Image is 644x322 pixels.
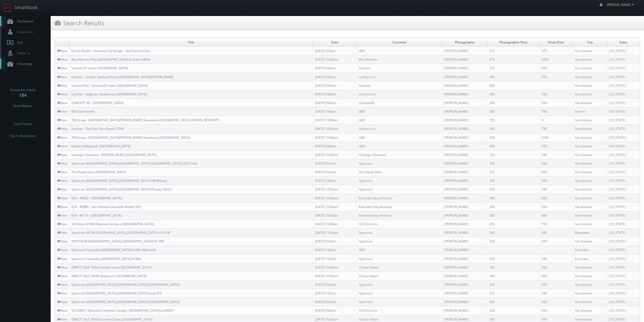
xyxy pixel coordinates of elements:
[442,133,487,142] td: [PERSON_NAME]
[442,272,487,280] td: [PERSON_NAME]
[573,228,607,237] td: Marquette
[357,133,442,142] td: GBV
[15,62,32,66] span: Smartmap
[487,90,539,98] td: 300
[71,196,122,200] a: ESA - #9302 - [GEOGRAPHIC_DATA]
[573,107,607,116] td: Schertz
[357,194,442,202] td: Extended Stay America
[607,90,640,98] td: [US_STATE]
[573,246,607,254] td: Escanaba
[313,81,357,90] td: [DATE] 9:00am
[442,47,487,55] td: [PERSON_NAME]
[357,202,442,211] td: Extended Stay America
[539,116,573,124] td: 0
[442,176,487,185] td: [PERSON_NAME]
[573,98,607,107] td: San Antonio
[607,98,640,107] td: [US_STATE]
[539,64,573,73] td: 650
[539,211,573,220] td: 850
[313,246,357,254] td: [DATE] 7:30am
[71,308,174,313] a: SCI DIRECT National Cremation Society - [GEOGRAPHIC_DATA] Loc#8427
[313,107,357,116] td: [DATE] 7:00am
[442,107,487,116] td: [PERSON_NAME]
[487,159,539,168] td: 250
[442,263,487,272] td: [PERSON_NAME]
[573,220,607,228] td: San Antonio
[14,121,32,127] span: Top 5 Clients
[442,124,487,133] td: [PERSON_NAME]
[71,257,141,261] a: Spectrum Escanaba,[GEOGRAPHIC_DATA]-N 30th
[71,205,141,209] a: ESA - #6083 - San Antonio Colonnade Medial SPH
[57,282,67,287] a: View
[357,237,442,246] td: Spectrum
[539,280,573,289] td: 500
[487,55,539,64] td: 875
[487,150,539,159] td: 150
[71,213,122,218] a: ESA - #9716 - [GEOGRAPHIC_DATA]
[487,124,539,133] td: 300
[357,55,442,64] td: Best Western
[442,142,487,150] td: [PERSON_NAME]
[57,274,67,278] a: View
[487,220,539,228] td: 250
[607,211,640,220] td: [US_STATE]
[57,92,67,96] a: View
[573,73,607,81] td: San Antonio
[10,133,36,138] span: Top 5 shoot prices
[71,317,152,321] a: DIRECT SALE TX003 Comfort Suites [GEOGRAPHIC_DATA]
[539,185,573,194] td: 500
[487,254,539,263] td: 250
[539,133,573,142] td: 2100
[57,248,67,252] a: View
[313,194,357,202] td: [DATE] 10:00am
[573,133,607,142] td: San Antonio
[573,64,607,73] td: San Antonio
[57,161,67,166] a: View
[442,298,487,306] td: [PERSON_NAME]
[487,280,539,289] td: 225
[313,237,357,246] td: [DATE] 8:30am
[573,211,607,220] td: San Antonio
[539,306,573,315] td: 650
[313,47,357,55] td: [DATE] 4:00pm
[442,306,487,315] td: [PERSON_NAME]
[313,202,357,211] td: [DATE] 12:00pm
[539,73,573,81] td: 750
[71,153,157,157] a: Strategic Education - [PERSON_NAME] [GEOGRAPHIC_DATA]
[539,263,573,272] td: 950
[313,220,357,228] td: [DATE] 10:00am
[57,257,67,261] a: View
[57,83,67,88] a: View
[573,263,607,272] td: San Antonio
[539,47,573,55] td: 675
[607,38,640,47] td: State
[607,237,640,246] td: [US_STATE]
[539,150,573,159] td: 500
[71,282,180,287] a: Spectrum [GEOGRAPHIC_DATA],[GEOGRAPHIC_DATA]-[GEOGRAPHIC_DATA]
[487,228,539,237] td: 300
[357,124,442,133] td: Landry's Inc.
[57,239,67,243] a: View
[442,159,487,168] td: [PERSON_NAME]
[357,228,442,237] td: Spectrum
[357,142,442,150] td: GBV
[71,239,164,243] a: SPECTRUM #[GEOGRAPHIC_DATA], [GEOGRAPHIC_DATA]-IH 10W
[57,135,67,140] a: View
[607,263,640,272] td: [US_STATE]
[71,187,172,191] a: Spectrum #[GEOGRAPHIC_DATA],[GEOGRAPHIC_DATA]-W Loop 1604 S
[313,116,357,124] td: [DATE] 10:00am
[57,265,67,270] a: View
[71,75,174,79] a: Landrys - Landrys Seafood House [GEOGRAPHIC_DATA][PERSON_NAME]
[539,237,573,246] td: 500
[57,222,67,226] a: View
[487,306,539,315] td: 250
[71,135,190,140] a: TNJ Group - [GEOGRAPHIC_DATA][PERSON_NAME] Downtown [GEOGRAPHIC_DATA]
[573,159,607,168] td: San Antonio
[573,150,607,159] td: San Antonio
[442,280,487,289] td: [PERSON_NAME]
[487,107,539,116] td: 300
[442,194,487,202] td: [PERSON_NAME]
[573,202,607,211] td: San Antonio
[71,127,124,131] a: Landrys - The Palm San Antonio TPSA
[573,47,607,55] td: San Antonio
